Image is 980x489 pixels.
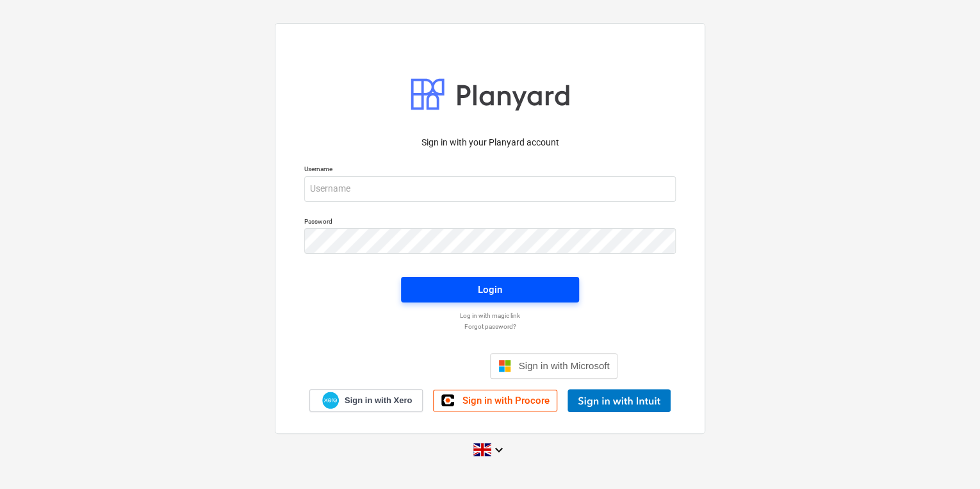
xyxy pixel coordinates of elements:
iframe: Sign in with Google Button [356,352,486,380]
a: Sign in with Procore [433,390,557,411]
img: Xero logo [322,392,339,409]
a: Forgot password? [298,322,682,331]
p: Password [304,217,676,228]
p: Sign in with your Planyard account [304,136,676,149]
p: Username [304,165,676,176]
span: Sign in with Procore [462,395,549,406]
img: Microsoft logo [498,360,511,372]
span: Sign in with Xero [345,395,412,406]
iframe: Chat Widget [916,427,980,489]
span: Sign in with Microsoft [519,360,610,371]
button: Login [401,277,579,303]
div: Login [478,281,502,298]
input: Username [304,176,676,202]
a: Sign in with Xero [309,389,423,411]
i: keyboard_arrow_down [491,442,507,458]
a: Log in with magic link [298,311,682,320]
